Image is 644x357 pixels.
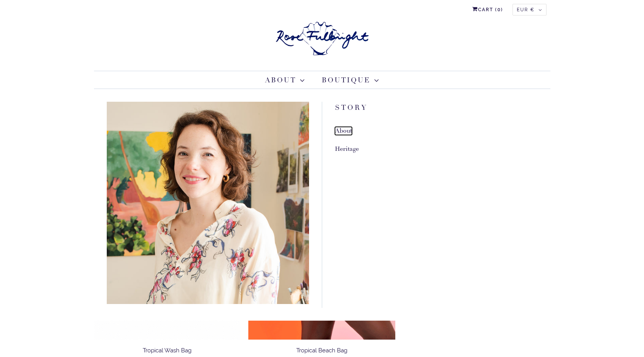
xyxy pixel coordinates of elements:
[322,75,379,85] a: Boutique
[335,145,359,153] a: Heritage
[497,7,501,12] span: 0
[296,347,347,354] span: Tropical Beach Bag
[143,347,191,354] span: Tropical Wash Bag
[472,4,503,15] a: Cart (0)
[335,127,352,135] a: About
[512,4,547,15] button: EUR €
[335,103,368,112] a: Story
[265,75,305,85] a: About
